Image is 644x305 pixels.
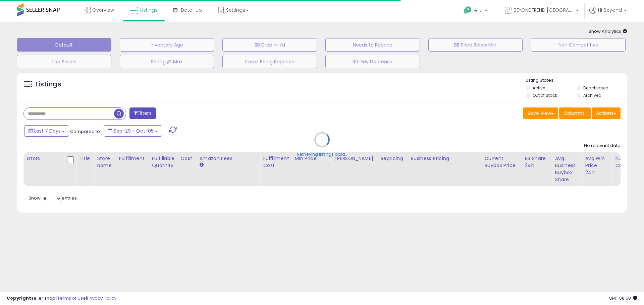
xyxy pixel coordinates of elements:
[474,8,483,13] span: Help
[514,7,574,13] span: BEYONDTREND [GEOGRAPHIC_DATA]
[57,295,86,301] a: Terms of Use
[120,55,214,68] button: Selling @ Max
[222,55,317,68] button: Items Being Repriced
[17,38,111,52] button: Default
[598,7,622,13] span: Hi Beyond
[222,38,317,52] button: BB Drop in 7d
[325,55,420,68] button: 30 Day Decrease
[428,38,523,52] button: BB Price Below Min
[140,7,158,13] span: Listings
[459,1,494,22] a: Help
[325,38,420,52] button: Needs to Reprice
[609,295,637,301] span: 2025-10-13 08:58 GMT
[7,295,116,302] div: seller snap | |
[7,295,31,301] strong: Copyright
[92,7,114,13] span: Overview
[589,7,627,22] a: Hi Beyond
[181,7,202,13] span: DataHub
[120,38,214,52] button: Inventory Age
[87,295,116,301] a: Privacy Policy
[589,28,627,34] span: Show Analytics
[531,38,626,52] button: Non Competitive
[464,6,472,14] i: Get Help
[297,151,347,157] div: Retrieving listings data..
[17,55,111,68] button: Top Sellers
